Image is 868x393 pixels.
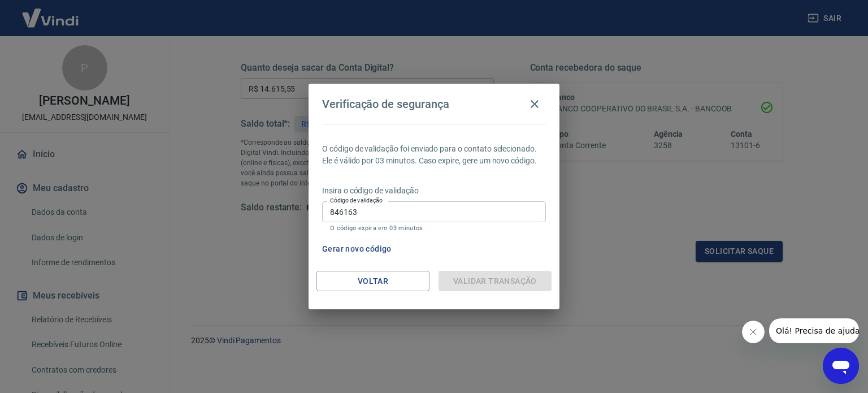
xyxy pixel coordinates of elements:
span: Olá! Precisa de ajuda? [7,8,95,17]
iframe: Fechar mensagem [742,321,765,343]
h4: Verificação de segurança [322,97,449,111]
p: O código de validação foi enviado para o contato selecionado. Ele é válido por 03 minutos. Caso e... [322,143,546,167]
button: Voltar [316,271,429,292]
button: Gerar novo código [318,239,396,260]
iframe: Botão para abrir a janela de mensagens [823,348,859,384]
p: Insira o código de validação [322,185,546,197]
iframe: Mensagem da empresa [769,318,859,343]
p: O código expira em 03 minutos. [330,224,538,232]
label: Código de validação [330,196,383,205]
